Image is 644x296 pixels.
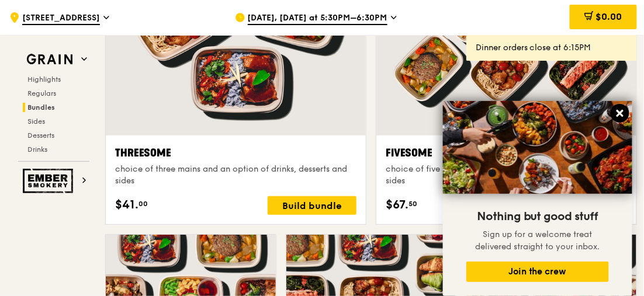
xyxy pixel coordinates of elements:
span: Nothing but good stuff [477,210,598,224]
span: [STREET_ADDRESS] [22,12,100,25]
span: Desserts [27,131,54,140]
span: Sign up for a welcome treat delivered straight to your inbox. [475,229,600,252]
span: Regulars [27,89,56,97]
span: Sides [27,117,45,126]
span: Drinks [27,145,47,154]
span: $67. [386,196,408,214]
span: 50 [408,199,417,208]
span: 00 [139,199,148,208]
div: Dinner orders close at 6:15PM [476,42,628,54]
button: Join the crew [466,262,609,282]
div: choice of three mains and an option of drinks, desserts and sides [115,163,356,187]
span: $41. [115,196,139,214]
div: Build bundle [268,196,356,215]
span: Highlights [27,75,61,83]
div: Fivesome [386,145,627,161]
span: Bundles [27,103,55,112]
span: [DATE], [DATE] at 5:30PM–6:30PM [248,12,387,25]
div: choice of five mains and an option of drinks, desserts and sides [386,163,627,187]
img: DSC07876-Edit02-Large.jpeg [443,101,632,194]
button: Close [611,104,629,123]
img: Ember Smokery web logo [23,169,77,193]
img: Grain web logo [23,49,77,70]
span: $0.00 [596,11,622,22]
div: Threesome [115,145,356,161]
